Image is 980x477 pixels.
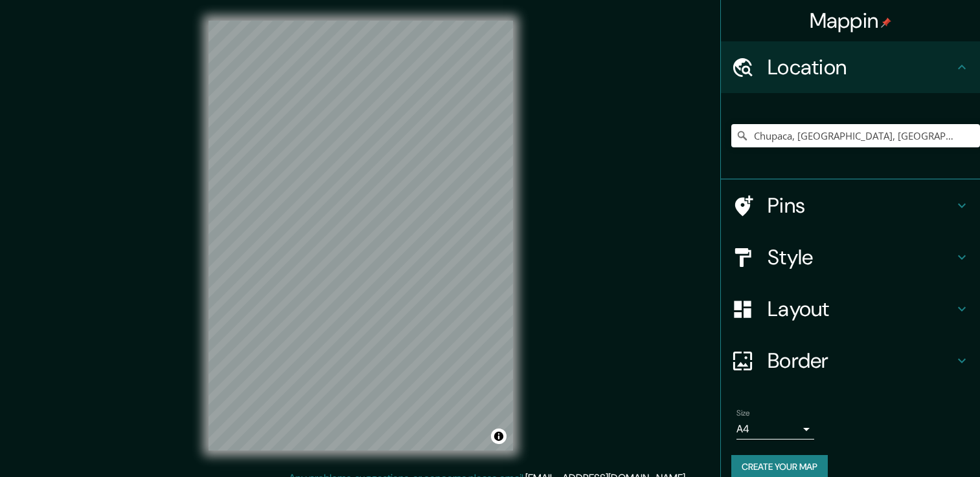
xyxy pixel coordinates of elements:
div: Pins [721,180,980,231]
h4: Mappin [810,8,892,34]
h4: Layout [768,296,954,322]
img: pin-icon.png [881,17,891,28]
button: Toggle attribution [491,429,507,444]
div: Style [721,231,980,283]
div: Layout [721,283,980,335]
h4: Pins [768,193,954,218]
div: Location [721,41,980,93]
input: Pick your city or area [731,124,980,147]
canvas: Map [209,21,513,450]
h4: Border [768,348,954,374]
h4: Style [768,244,954,270]
label: Size [736,408,750,419]
div: Border [721,335,980,387]
div: A4 [736,419,814,440]
h4: Location [768,54,954,80]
